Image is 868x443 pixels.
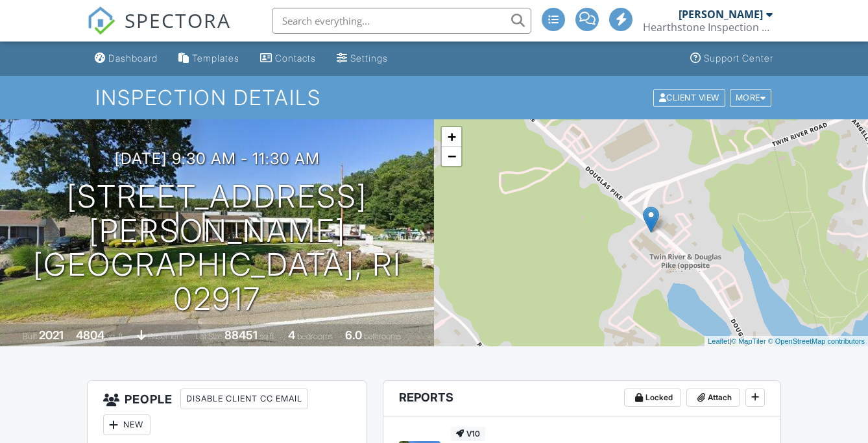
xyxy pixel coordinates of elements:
[652,92,729,102] a: Client View
[272,8,531,34] input: Search everything...
[364,331,401,341] span: bathrooms
[332,47,393,71] a: Settings
[148,331,183,341] span: basement
[39,328,64,342] div: 2021
[23,331,37,341] span: Built
[350,53,388,64] div: Settings
[653,89,725,106] div: Client View
[255,47,321,71] a: Contacts
[345,328,362,342] div: 6.0
[76,328,104,342] div: 4804
[192,53,239,64] div: Templates
[173,47,245,71] a: Templates
[125,6,231,34] span: SPECTORA
[679,8,763,21] div: [PERSON_NAME]
[195,331,223,341] span: Lot Size
[180,389,308,409] div: Disable Client CC Email
[442,147,461,166] a: Zoom out
[103,414,151,435] div: New
[87,18,231,45] a: SPECTORA
[704,53,773,64] div: Support Center
[685,47,778,71] a: Support Center
[643,21,773,34] div: Hearthstone Inspection Services, Inc.
[87,6,115,35] img: The Best Home Inspection Software - Spectora
[297,331,333,341] span: bedrooms
[288,328,295,342] div: 4
[90,47,163,71] a: Dashboard
[275,53,316,64] div: Contacts
[108,53,158,64] div: Dashboard
[115,150,320,167] h3: [DATE] 9:30 am - 11:30 am
[768,337,865,345] a: © OpenStreetMap contributors
[705,336,868,347] div: |
[106,331,125,341] span: sq. ft.
[21,180,413,317] h1: [STREET_ADDRESS][PERSON_NAME] [GEOGRAPHIC_DATA], RI 02917
[224,328,258,342] div: 88451
[708,337,729,345] a: Leaflet
[442,127,461,147] a: Zoom in
[95,86,773,109] h1: Inspection Details
[259,331,276,341] span: sq.ft.
[731,337,766,345] a: © MapTiler
[730,89,772,106] div: More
